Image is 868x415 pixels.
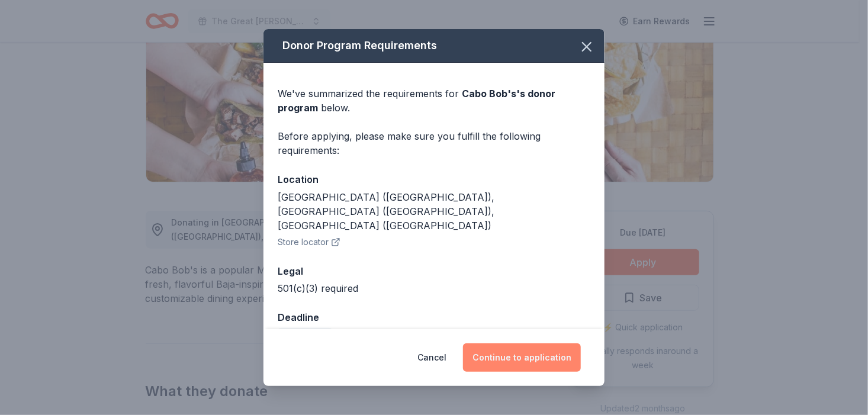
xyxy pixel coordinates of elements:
button: Cancel [417,343,446,372]
div: 501(c)(3) required [278,281,590,295]
button: Store locator [278,235,340,249]
div: Location [278,172,590,187]
div: We've summarized the requirements for below. [278,86,590,115]
div: Legal [278,263,590,279]
div: [GEOGRAPHIC_DATA] ([GEOGRAPHIC_DATA]), [GEOGRAPHIC_DATA] ([GEOGRAPHIC_DATA]), [GEOGRAPHIC_DATA] (... [278,190,590,233]
button: Continue to application [463,343,581,372]
div: Deadline [278,310,590,325]
div: Due [DATE] [278,328,333,345]
div: Before applying, please make sure you fulfill the following requirements: [278,129,590,157]
div: Donor Program Requirements [263,29,605,63]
